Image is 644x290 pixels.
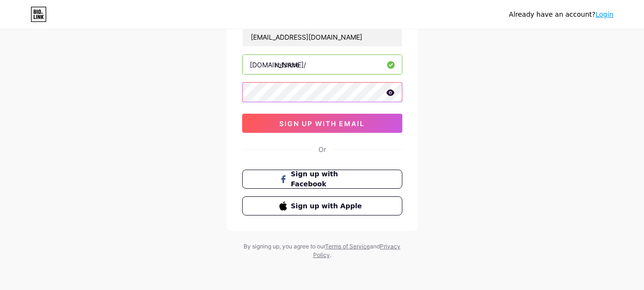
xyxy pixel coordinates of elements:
[325,243,370,250] a: Terms of Service
[318,144,326,154] div: Or
[291,169,365,189] span: Sign up with Facebook
[279,119,365,128] span: sign up with email
[250,60,306,70] div: [DOMAIN_NAME]/
[291,201,365,211] span: Sign up with Apple
[242,170,402,189] button: Sign up with Facebook
[242,196,402,215] button: Sign up with Apple
[243,55,402,74] input: username
[243,27,402,46] input: Email
[595,11,613,18] a: Login
[509,10,613,20] div: Already have an account?
[241,242,403,259] div: By signing up, you agree to our and .
[242,114,402,133] button: sign up with email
